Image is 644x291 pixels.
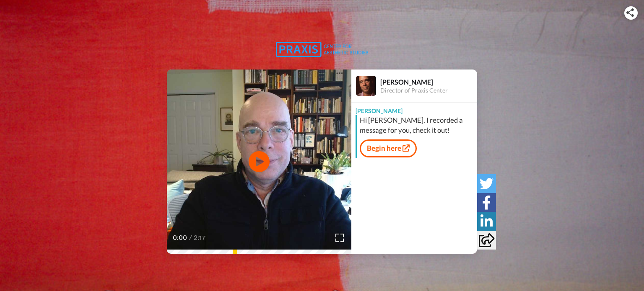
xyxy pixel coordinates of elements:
a: Begin here [360,139,417,157]
img: logo [276,42,368,57]
img: ic_share.svg [626,8,634,17]
span: 0:00 [173,233,187,243]
span: 2:17 [194,233,208,243]
div: [PERSON_NAME] [380,78,477,86]
div: [PERSON_NAME] [351,103,477,115]
img: Full screen [335,234,344,242]
span: / [189,233,192,243]
div: Director of Praxis Center [380,87,477,94]
div: Hi [PERSON_NAME], I recorded a message for you, check it out! [360,115,475,135]
img: Profile Image [356,76,376,96]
